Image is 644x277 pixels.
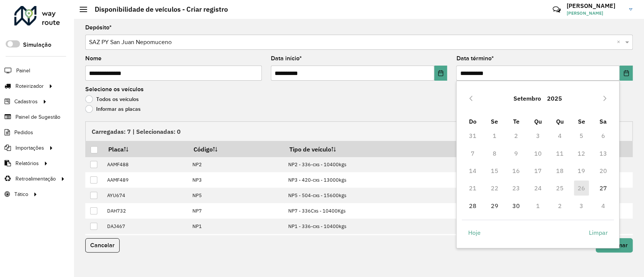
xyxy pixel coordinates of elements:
[85,105,141,113] label: Informar as placas
[483,162,505,179] td: 15
[103,172,188,188] td: AAMF489
[534,118,542,125] span: Qu
[513,118,519,125] span: Te
[549,197,570,214] td: 2
[14,190,28,198] span: Tático
[570,197,592,214] td: 3
[483,127,505,144] td: 1
[103,157,188,173] td: AAMF488
[592,197,614,214] td: 4
[188,234,284,249] td: NP4
[578,118,585,125] span: Se
[15,113,60,121] span: Painel de Sugestão
[527,144,549,162] td: 10
[468,228,481,237] span: Hoje
[592,162,614,179] td: 20
[14,129,33,136] span: Pedidos
[510,89,544,107] button: Choose Month
[462,225,487,240] button: Hoje
[462,162,484,179] td: 14
[596,181,611,196] span: 27
[103,203,188,219] td: DAH732
[599,118,607,125] span: Sa
[491,118,498,125] span: Se
[16,67,30,75] span: Painel
[188,141,284,157] th: Código
[465,92,477,104] button: Previous Month
[85,85,144,94] label: Selecione os veículos
[570,179,592,197] td: 26
[462,179,484,197] td: 21
[592,179,614,197] td: 27
[284,234,470,249] td: NP4 - 252-cxs - 7800kgs
[103,219,188,234] td: DAJ467
[589,228,607,237] span: Limpar
[456,81,619,248] div: Choose Date
[505,144,527,162] td: 9
[188,188,284,203] td: NP5
[527,127,549,144] td: 3
[85,23,112,32] label: Depósito
[284,203,470,219] td: NP7 - 336Cxs - 10400Kgs
[103,188,188,203] td: AYU674
[462,197,484,214] td: 28
[570,144,592,162] td: 12
[544,89,565,107] button: Choose Year
[556,118,563,125] span: Qu
[617,38,623,47] span: Clear all
[483,179,505,197] td: 22
[85,238,120,253] button: Cancelar
[592,127,614,144] td: 6
[487,198,502,213] span: 29
[599,92,611,104] button: Next Month
[15,82,44,90] span: Roteirizador
[483,197,505,214] td: 29
[23,40,51,49] label: Simulação
[505,197,527,214] td: 30
[456,54,493,63] label: Data término
[549,162,570,179] td: 18
[549,179,570,197] td: 25
[284,141,470,157] th: Tipo de veículo
[527,179,549,197] td: 24
[103,234,188,249] td: DAK591
[527,162,549,179] td: 17
[271,54,302,63] label: Data início
[505,127,527,144] td: 2
[505,162,527,179] td: 16
[462,127,484,144] td: 31
[549,127,570,144] td: 4
[85,121,633,141] div: Carregadas: 7 | Selecionadas: 0
[87,5,228,14] h2: Disponibilidade de veículos - Criar registro
[90,242,115,248] span: Cancelar
[567,10,623,17] span: [PERSON_NAME]
[582,225,614,240] button: Limpar
[505,179,527,197] td: 23
[509,198,524,213] span: 30
[483,144,505,162] td: 8
[434,66,447,81] button: Choose Date
[570,127,592,144] td: 5
[188,157,284,173] td: NP2
[15,159,39,167] span: Relatórios
[85,95,139,103] label: Todos os veículos
[462,144,484,162] td: 7
[188,203,284,219] td: NP7
[570,162,592,179] td: 19
[469,118,476,125] span: Do
[284,219,470,234] td: NP1 - 336-cxs - 10400kgs
[527,197,549,214] td: 1
[284,157,470,173] td: NP2 - 336-cxs - 10400kgs
[465,198,480,213] span: 28
[15,144,44,152] span: Importações
[619,66,633,81] button: Choose Date
[592,144,614,162] td: 13
[188,219,284,234] td: NP1
[188,172,284,188] td: NP3
[567,2,623,9] h3: [PERSON_NAME]
[284,188,470,203] td: NP5 - 504-cxs - 15600kgs
[85,54,101,63] label: Nome
[103,141,188,157] th: Placa
[14,98,38,106] span: Cadastros
[549,2,565,18] a: Contato Rápido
